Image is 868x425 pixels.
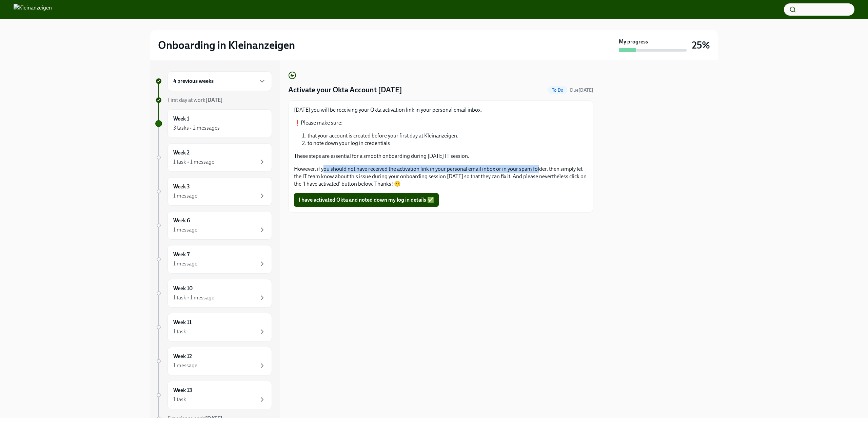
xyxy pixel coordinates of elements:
h6: Week 11 [173,319,192,326]
h6: Week 12 [173,353,192,360]
div: 1 task [173,396,186,403]
div: 1 message [173,192,197,200]
a: Week 13 tasks • 2 messages [155,109,272,138]
div: 1 message [173,226,197,234]
a: Week 71 message [155,245,272,274]
h6: Week 1 [173,115,189,123]
div: 1 message [173,260,197,267]
div: 1 task • 1 message [173,158,214,166]
p: ❗️Please make sure: [294,119,588,127]
span: September 1st, 2025 09:00 [570,87,593,93]
span: To Do [548,88,567,93]
a: Week 21 task • 1 message [155,143,272,172]
div: 1 task • 1 message [173,294,214,301]
p: However, if you should not have received the activation link in your personal email inbox or in y... [294,165,588,188]
div: 4 previous weeks [167,71,272,91]
a: Week 131 task [155,381,272,409]
a: Week 111 task [155,313,272,341]
h6: Week 10 [173,285,193,292]
span: First day at work [167,97,223,103]
strong: My progress [619,38,648,45]
div: 3 tasks • 2 messages [173,124,220,132]
h6: Week 3 [173,183,190,190]
strong: [DATE] [205,97,223,103]
a: First day at work[DATE] [155,96,272,104]
a: Week 31 message [155,177,272,206]
span: I have activated Okta and noted down my log in details ✅ [299,197,434,203]
li: that your account is created before your first day at Kleinanzeigen. [308,132,588,140]
h6: Week 6 [173,217,190,224]
h3: 25% [692,39,710,51]
img: Kleinanzeigen [14,4,52,15]
span: Due [570,87,593,93]
h4: Activate your Okta Account [DATE] [288,85,402,95]
h6: Week 2 [173,149,190,156]
span: Experience ends [167,415,222,422]
h2: Onboarding in Kleinanzeigen [158,38,295,52]
strong: [DATE] [205,415,222,422]
div: 1 task [173,328,186,335]
p: These steps are essential for a smooth onboarding during [DATE] IT session. [294,152,588,160]
button: I have activated Okta and noted down my log in details ✅ [294,193,439,207]
h6: 4 previous weeks [173,77,214,85]
a: Week 121 message [155,347,272,375]
a: Week 61 message [155,211,272,240]
a: Week 101 task • 1 message [155,279,272,308]
strong: [DATE] [578,87,593,93]
li: to note down your log in credentials [308,140,588,147]
h6: Week 7 [173,251,190,258]
h6: Week 13 [173,387,192,394]
p: [DATE] you will be receiving your Okta activation link in your personal email inbox. [294,106,588,114]
div: 1 message [173,362,197,369]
